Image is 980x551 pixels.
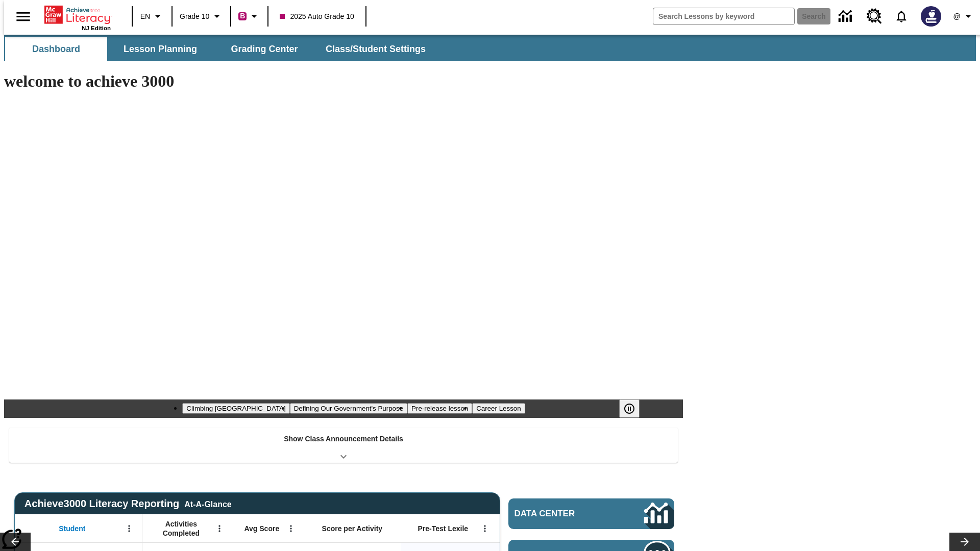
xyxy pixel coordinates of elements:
div: Home [44,4,111,31]
a: Home [44,5,111,25]
span: Grade 10 [180,11,209,22]
button: Open Menu [212,521,227,536]
button: Dashboard [5,37,107,61]
span: @ [953,11,960,22]
span: NJ Edition [82,25,111,31]
button: Open Menu [121,521,137,536]
button: Lesson carousel, Next [949,533,980,551]
button: Slide 3 Pre-release lesson [407,403,472,414]
span: Class/Student Settings [326,43,426,55]
span: Achieve3000 Literacy Reporting [24,498,232,510]
button: Open side menu [8,2,38,32]
a: Resource Center, Will open in new tab [861,3,888,30]
button: Language: EN, Select a language [136,7,168,26]
div: Show Class Announcement Details [9,428,678,463]
span: B [240,10,245,22]
span: Avg Score [244,524,279,533]
div: Pause [619,399,650,418]
span: Pre-Test Lexile [418,524,469,533]
button: Lesson Planning [109,37,211,61]
button: Open Menu [477,521,493,536]
div: At-A-Glance [184,498,231,509]
a: Notifications [888,3,915,30]
img: Avatar [921,6,941,27]
div: SubNavbar [4,35,976,61]
a: Data Center [508,498,674,529]
input: search field [653,8,794,24]
span: Activities Completed [148,519,215,538]
button: Pause [619,399,640,418]
button: Boost Class color is violet red. Change class color [234,7,264,26]
span: EN [140,11,150,22]
span: Dashboard [32,43,80,55]
div: SubNavbar [4,37,435,61]
span: 2025 Auto Grade 10 [280,11,354,22]
button: Open Menu [283,521,299,536]
button: Grade: Grade 10, Select a grade [176,7,227,26]
button: Grading Center [213,37,315,61]
span: Data Center [514,509,610,519]
button: Slide 4 Career Lesson [472,403,525,414]
h1: welcome to achieve 3000 [4,72,683,91]
button: Slide 2 Defining Our Government's Purpose [290,403,407,414]
button: Select a new avatar [915,3,947,30]
span: Grading Center [231,43,298,55]
button: Profile/Settings [947,7,980,26]
span: Student [59,524,85,533]
button: Slide 1 Climbing Mount Tai [182,403,289,414]
span: Score per Activity [322,524,383,533]
span: Lesson Planning [124,43,197,55]
button: Class/Student Settings [317,37,434,61]
p: Show Class Announcement Details [284,434,403,444]
a: Data Center [832,3,861,31]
